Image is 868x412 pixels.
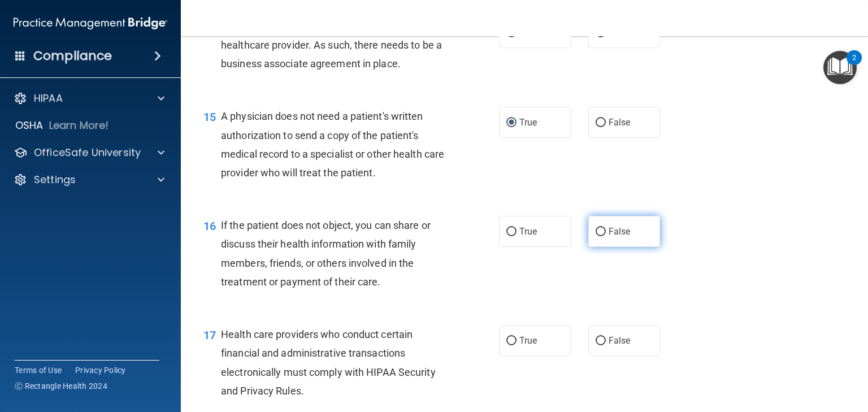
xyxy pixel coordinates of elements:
input: True [506,119,517,127]
iframe: Drift Widget Chat Controller [811,334,854,377]
span: 15 [203,110,216,124]
input: True [506,337,517,345]
p: HIPAA [34,92,63,105]
span: Health care providers who conduct certain financial and administrative transactions electronicall... [221,328,436,397]
h4: Compliance [33,48,112,64]
p: OSHA [15,119,44,132]
a: OfficeSafe University [14,146,164,159]
span: False [609,226,631,237]
span: 17 [203,328,216,342]
div: 2 [852,58,856,72]
input: False [596,337,606,345]
span: Ⓒ Rectangle Health 2024 [15,380,107,392]
p: Learn More! [49,119,109,132]
p: OfficeSafe University [34,146,141,159]
input: False [596,228,606,236]
span: 16 [203,219,216,233]
button: Open Resource Center, 2 new notifications [823,51,857,84]
a: Privacy Policy [75,365,126,376]
a: Settings [14,173,164,187]
span: False [609,27,631,38]
span: True [519,226,537,237]
span: A physician does not need a patient's written authorization to send a copy of the patient's medic... [221,110,444,179]
span: False [609,335,631,346]
span: False [609,117,631,128]
span: A physician is a Business Associate of another healthcare provider. As such, there needs to be a ... [221,20,442,70]
span: True [519,335,537,346]
img: PMB logo [14,12,167,34]
span: If the patient does not object, you can share or discuss their health information with family mem... [221,219,431,288]
input: False [596,119,606,127]
a: Terms of Use [15,365,62,376]
span: True [519,27,537,38]
span: True [519,117,537,128]
a: HIPAA [14,92,164,105]
input: True [506,228,517,236]
p: Settings [34,173,76,187]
